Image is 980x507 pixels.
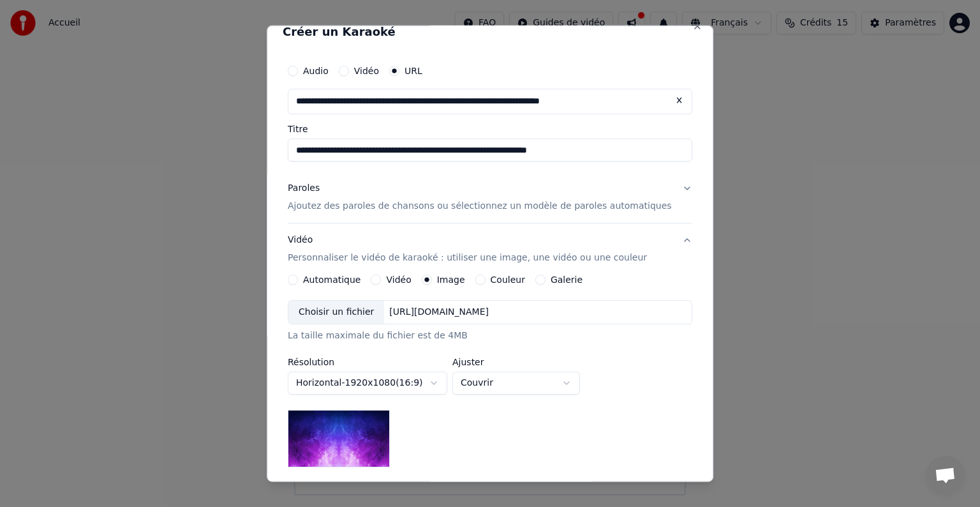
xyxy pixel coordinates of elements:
label: Image [437,275,465,284]
div: Paroles [288,182,320,195]
div: [URL][DOMAIN_NAME] [385,306,494,319]
label: Galerie [551,275,583,284]
label: Vidéo [354,66,379,75]
button: ParolesAjoutez des paroles de chansons ou sélectionnez un modèle de paroles automatiques [288,172,692,223]
label: Ajuster [452,358,580,367]
label: Résolution [288,358,447,367]
label: Automatique [303,275,360,284]
label: Audio [303,66,329,75]
button: VidéoPersonnaliser le vidéo de karaoké : utiliser une image, une vidéo ou une couleur [288,223,692,275]
h2: Créer un Karaoké [283,26,697,38]
label: Couleur [491,275,525,284]
label: URL [405,66,422,75]
label: Vidéo [387,275,412,284]
div: La taille maximale du fichier est de 4MB [288,329,692,342]
p: Ajoutez des paroles de chansons ou sélectionnez un modèle de paroles automatiques [288,200,672,213]
div: Choisir un fichier [288,301,384,324]
div: Vidéo [288,234,647,264]
p: Personnaliser le vidéo de karaoké : utiliser une image, une vidéo ou une couleur [288,252,647,264]
label: Titre [288,125,692,133]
